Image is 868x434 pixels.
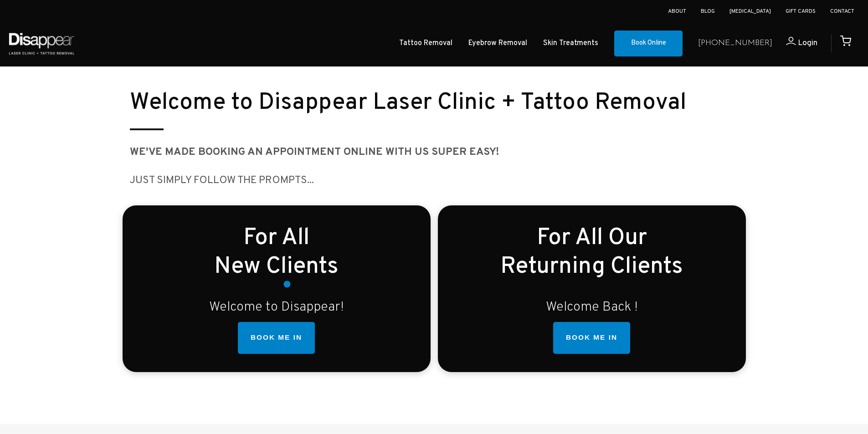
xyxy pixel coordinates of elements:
[614,31,683,57] a: Book Online
[772,37,817,50] a: Login
[543,37,598,50] a: Skin Treatments
[553,322,630,354] a: BOOK ME IN
[546,299,638,316] small: Welcome Back !
[500,224,683,281] small: For All Our Returning Clients
[238,322,315,354] a: BOOK ME IN
[209,299,344,316] small: Welcome to Disappear!
[729,8,771,15] a: [MEDICAL_DATA]
[399,37,452,50] a: Tattoo Removal
[468,37,527,50] a: Eyebrow Removal
[798,38,817,48] span: Login
[668,8,686,15] a: About
[7,27,76,60] img: Disappear - Laser Clinic and Tattoo Removal Services in Sydney, Australia
[214,224,339,281] small: For All New Clients
[701,8,715,15] a: Blog
[698,37,772,50] a: [PHONE_NUMBER]
[307,174,314,187] big: ...
[130,174,307,187] big: JUST SIMPLY follow the prompts
[130,146,499,159] strong: We've made booking AN appointment ONLINE WITH US SUPER EASY!
[130,88,686,117] small: Welcome to Disappear Laser Clinic + Tattoo Removal
[786,8,816,15] a: Gift Cards
[830,8,854,15] a: Contact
